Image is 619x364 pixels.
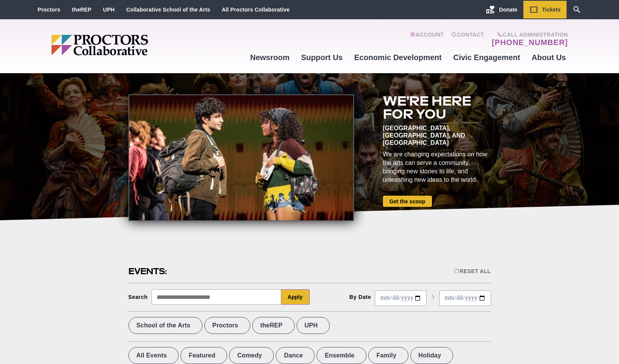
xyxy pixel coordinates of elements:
[492,38,568,47] a: [PHONE_NUMBER]
[229,347,274,364] label: Comedy
[349,47,448,68] a: Economic Development
[526,47,572,68] a: About Us
[103,7,115,13] a: UPH
[297,317,330,334] label: UPH
[276,347,315,364] label: Dance
[126,7,210,13] a: Collaborative School of the Arts
[523,1,567,18] a: Tickets
[72,7,91,13] a: theREP
[252,317,295,334] label: theREP
[499,7,517,13] span: Donate
[317,347,366,364] label: Ensemble
[244,47,295,68] a: Newsroom
[383,196,432,207] a: Get the scoop
[222,7,290,13] a: All Proctors Collaborative
[447,47,526,68] a: Civic Engagement
[38,7,61,13] a: Proctors
[410,347,453,364] label: Holiday
[383,124,491,146] div: [GEOGRAPHIC_DATA], [GEOGRAPHIC_DATA], and [GEOGRAPHIC_DATA]
[180,347,227,364] label: Featured
[349,294,371,300] div: By Date
[51,35,207,55] img: Proctors logo
[383,94,491,121] h2: We're here for you
[542,7,561,13] span: Tickets
[128,317,202,334] label: School of the Arts
[295,47,349,68] a: Support Us
[480,1,523,18] a: Donate
[383,150,491,184] div: We are changing expectations on how the arts can serve a community, bringing new stories to life,...
[410,32,444,47] a: Account
[281,289,310,305] button: Apply
[489,32,568,38] span: Call Administration
[368,347,408,364] label: Family
[451,32,484,47] a: Contact
[128,294,148,300] div: Search
[128,265,168,277] h2: Events:
[128,347,179,364] label: All Events
[567,1,587,18] a: Search
[454,268,491,274] div: Reset All
[204,317,250,334] label: Proctors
